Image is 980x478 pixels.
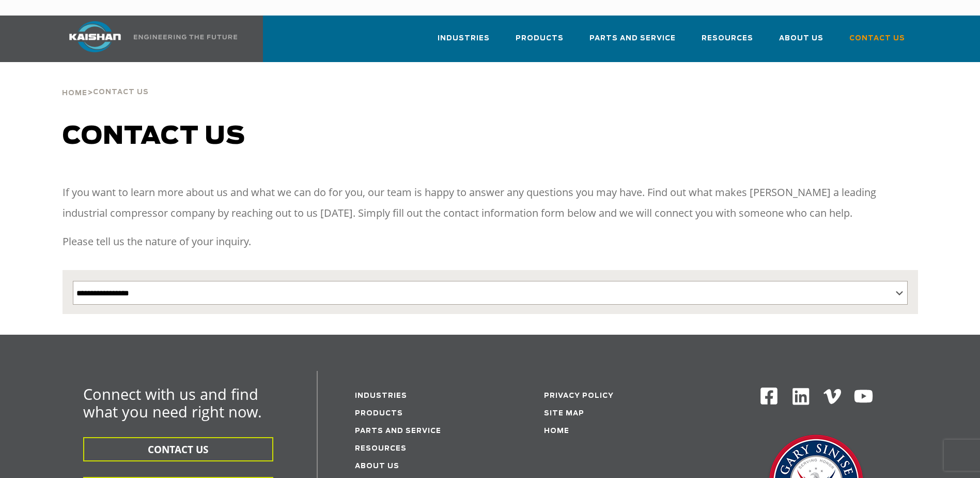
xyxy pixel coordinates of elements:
[56,16,239,62] a: Kaishan USA
[791,386,811,407] img: Linkedin
[355,463,399,470] a: About Us
[544,428,569,435] a: Home
[438,33,490,44] span: Industries
[516,33,564,44] span: Products
[849,33,905,44] span: Contact Us
[62,88,87,97] a: Home
[589,25,676,60] a: Parts and Service
[355,445,407,452] a: Resources
[779,33,823,44] span: About Us
[853,386,874,407] img: Youtube
[759,386,779,406] img: Facebook
[83,437,273,461] button: CONTACT US
[355,410,403,417] a: Products
[589,33,676,44] span: Parts and Service
[134,35,237,39] img: Engineering the future
[516,25,564,60] a: Products
[702,33,753,44] span: Resources
[544,410,584,417] a: Site Map
[355,393,407,399] a: Industries
[355,428,441,435] a: Parts and service
[779,25,823,60] a: About Us
[83,384,262,422] span: Connect with us and find what you need right now.
[63,124,245,149] span: Contact us
[63,182,918,223] p: If you want to learn more about us and what we can do for you, our team is happy to answer any qu...
[62,62,149,101] div: >
[93,89,149,96] span: Contact Us
[544,393,614,399] a: Privacy Policy
[438,25,490,60] a: Industries
[56,21,134,52] img: kaishan logo
[823,389,841,404] img: Vimeo
[702,25,753,60] a: Resources
[63,231,918,252] p: Please tell us the nature of your inquiry.
[849,25,905,60] a: Contact Us
[62,90,87,97] span: Home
